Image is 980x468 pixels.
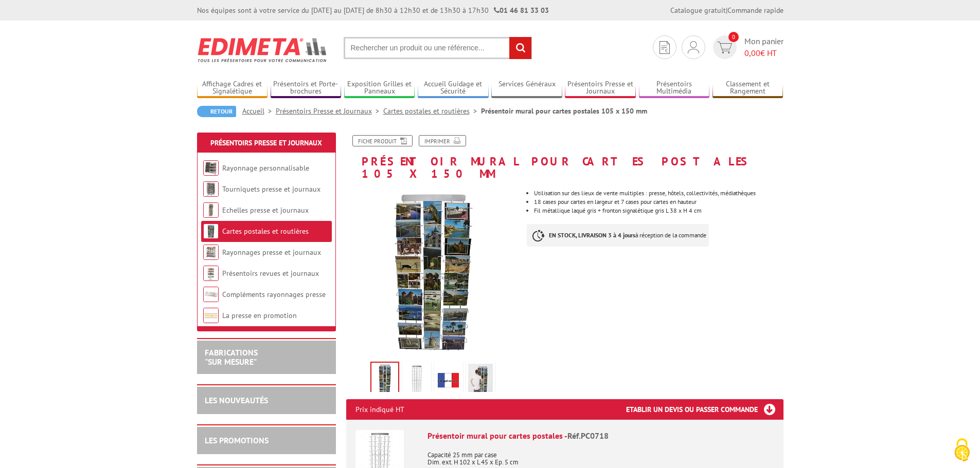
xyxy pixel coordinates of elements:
[222,311,297,320] a: La presse en promotion
[222,227,309,236] a: Cartes postales et routières
[210,138,322,147] a: Présentoirs Presse et Journaux
[338,135,791,180] h1: Présentoir mural pour cartes postales 105 x 150 mm
[271,80,342,97] a: Présentoirs et Porte-brochures
[427,430,774,442] div: Présentoir mural pour cartes postales -
[197,106,236,117] a: Retour
[688,41,699,53] img: devis rapide
[197,80,268,97] a: Affichage Cadres et Signalétique
[383,106,481,116] a: Cartes postales et routières
[352,135,413,146] a: Fiche produit
[481,106,647,116] li: Présentoir mural pour cartes postales 105 x 150 mm
[205,435,269,445] a: LES PROMOTIONS
[436,364,461,396] img: edimeta_produit_fabrique_en_france.jpg
[660,41,670,54] img: devis rapide
[203,202,219,218] img: Echelles presse et journaux
[346,185,520,358] img: pc0718_gris_cartes_postales.jpg
[203,245,219,260] img: Rayonnages presse et journaux
[205,347,258,367] a: FABRICATIONS"Sur Mesure"
[509,37,531,59] input: rechercher
[728,32,739,42] span: 0
[197,5,549,15] div: Nos équipes sont à votre service du [DATE] au [DATE] de 8h30 à 12h30 et de 13h30 à 17h30
[418,80,489,97] a: Accueil Guidage et Sécurité
[344,37,532,59] input: Rechercher un produit ou une référence...
[534,190,783,196] li: Utilisation sur des lieux de vente multiples : presse, hôtels, collectivités, médiathèques
[203,308,219,323] img: La presse en promotion
[549,231,635,239] strong: EN STOCK, LIVRAISON 3 à 4 jours
[744,47,783,59] span: € HT
[639,80,710,97] a: Présentoirs Multimédia
[534,199,783,205] li: 18 cases pour cartes en largeur et 7 cases pour cartes en hauteur
[222,163,309,173] a: Rayonnage personnalisable
[944,433,980,468] button: Cookies (fenêtre modale)
[491,80,562,97] a: Services Généraux
[242,106,276,116] a: Accueil
[534,208,783,214] li: Fil métallique laqué gris + fronton signalétique gris L 38 x H 4 cm
[203,266,219,281] img: Présentoirs revues et journaux
[203,223,219,239] img: Cartes postales et routières
[949,437,975,463] img: Cookies (fenêtre modale)
[203,181,219,197] img: Tourniquets presse et journaux
[670,6,726,15] a: Catalogue gratuit
[404,364,429,396] img: pc0718_porte_cartes_postales_gris.jpg
[205,395,268,405] a: LES NOUVEAUTÉS
[710,35,783,59] a: devis rapide 0 Mon panier 0,00€ HT
[419,135,466,146] a: Imprimer
[222,205,309,215] a: Echelles presse et journaux
[276,106,383,116] a: Présentoirs Presse et Journaux
[527,224,709,247] p: à réception de la commande
[222,248,321,257] a: Rayonnages presse et journaux
[427,444,774,466] p: Capacité 25 mm par case Dim. ext. H 102 x L 45 x Ep. 5 cm
[717,42,732,53] img: devis rapide
[565,80,636,97] a: Présentoirs Presse et Journaux
[670,5,783,15] div: |
[203,160,219,176] img: Rayonnage personnalisable
[744,48,760,58] span: 0,00
[344,80,415,97] a: Exposition Grilles et Panneaux
[727,6,783,15] a: Commande rapide
[355,399,404,420] p: Prix indiqué HT
[468,364,493,396] img: pc0718_porte_cartes_postales_gris_situation.jpg
[197,31,328,69] img: Edimeta
[744,35,783,59] span: Mon panier
[712,80,783,97] a: Classement et Rangement
[494,6,549,15] strong: 01 46 81 33 03
[222,184,320,194] a: Tourniquets presse et journaux
[222,269,319,278] a: Présentoirs revues et journaux
[567,430,609,441] span: Réf.PC0718
[203,287,219,302] img: Compléments rayonnages presse
[222,290,326,299] a: Compléments rayonnages presse
[626,399,783,420] h3: Etablir un devis ou passer commande
[371,363,398,395] img: pc0718_gris_cartes_postales.jpg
